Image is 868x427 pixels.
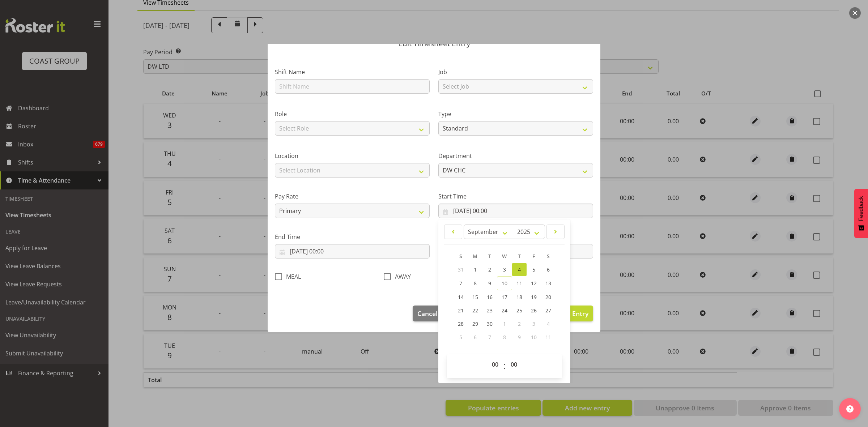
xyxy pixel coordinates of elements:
[531,280,537,287] span: 12
[275,68,430,76] label: Shift Name
[275,79,430,94] input: Shift Name
[413,306,442,321] button: Cancel
[497,276,512,290] a: 10
[531,294,537,300] span: 19
[472,294,478,300] span: 15
[468,263,482,276] a: 1
[438,204,593,218] input: Click to select...
[482,263,497,276] a: 2
[282,273,301,280] span: MEAL
[518,320,521,327] span: 2
[532,253,535,260] span: F
[527,263,541,276] a: 5
[275,110,430,118] label: Role
[459,253,462,260] span: S
[488,266,491,273] span: 2
[502,253,507,260] span: W
[472,307,478,314] span: 22
[459,280,462,287] span: 7
[474,266,477,273] span: 1
[541,276,556,290] a: 13
[454,304,468,317] a: 21
[468,317,482,330] a: 29
[458,266,464,273] span: 31
[548,309,588,318] span: Update Entry
[275,40,593,47] p: Edit Timesheet Entry
[275,232,430,241] label: End Time
[531,334,537,341] span: 10
[527,290,541,304] a: 19
[512,263,527,276] a: 4
[473,253,477,260] span: M
[438,110,593,118] label: Type
[487,294,493,300] span: 16
[532,320,535,327] span: 3
[487,320,493,327] span: 30
[516,294,522,300] span: 18
[545,280,551,287] span: 13
[488,253,491,260] span: T
[545,334,551,341] span: 11
[516,307,522,314] span: 25
[547,266,550,273] span: 6
[854,189,868,238] button: Feedback - Show survey
[391,273,411,280] span: AWAY
[488,280,491,287] span: 9
[503,334,506,341] span: 8
[545,307,551,314] span: 27
[482,276,497,290] a: 9
[458,320,464,327] span: 28
[497,263,512,276] a: 3
[527,276,541,290] a: 12
[512,290,527,304] a: 18
[497,304,512,317] a: 24
[497,290,512,304] a: 17
[527,304,541,317] a: 26
[502,307,507,314] span: 24
[487,307,493,314] span: 23
[482,304,497,317] a: 23
[454,290,468,304] a: 14
[516,280,522,287] span: 11
[502,280,507,287] span: 10
[858,196,864,221] span: Feedback
[531,307,537,314] span: 26
[846,405,854,413] img: help-xxl-2.png
[275,192,430,201] label: Pay Rate
[532,266,535,273] span: 5
[518,334,521,341] span: 9
[541,304,556,317] a: 27
[482,317,497,330] a: 30
[547,253,550,260] span: S
[503,357,506,375] span: :
[503,320,506,327] span: 1
[474,280,477,287] span: 8
[503,266,506,273] span: 3
[502,294,507,300] span: 17
[474,334,477,341] span: 6
[275,151,430,160] label: Location
[482,290,497,304] a: 16
[438,151,593,160] label: Department
[468,290,482,304] a: 15
[417,309,438,318] span: Cancel
[547,320,550,327] span: 4
[458,294,464,300] span: 14
[512,276,527,290] a: 11
[438,192,593,201] label: Start Time
[468,276,482,290] a: 8
[458,307,464,314] span: 21
[518,266,521,273] span: 4
[459,334,462,341] span: 5
[488,334,491,341] span: 7
[438,68,593,76] label: Job
[545,294,551,300] span: 20
[541,263,556,276] a: 6
[454,317,468,330] a: 28
[454,276,468,290] a: 7
[275,244,430,259] input: Click to select...
[468,304,482,317] a: 22
[541,290,556,304] a: 20
[518,253,521,260] span: T
[512,304,527,317] a: 25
